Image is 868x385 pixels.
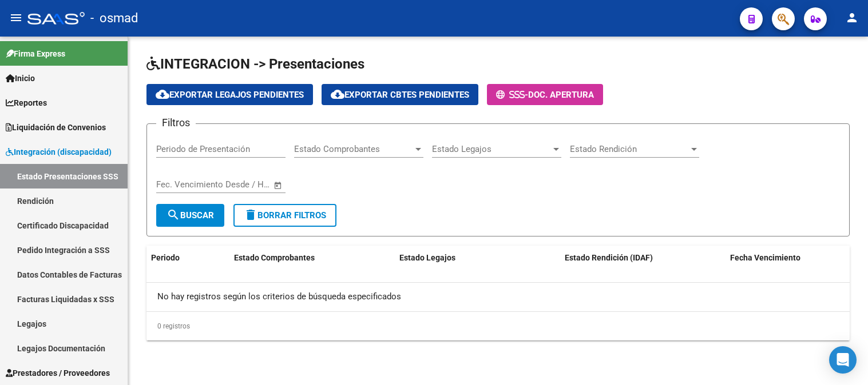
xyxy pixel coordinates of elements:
span: Periodo [151,253,180,262]
span: Fecha Vencimiento [730,253,800,262]
span: Buscar [167,210,214,220]
mat-icon: menu [9,11,23,25]
button: Open calendar [272,179,285,192]
span: Estado Rendición (IDAF) [565,253,653,262]
button: Buscar [156,204,224,227]
div: Open Intercom Messenger [829,346,857,374]
span: Estado Legajos [432,144,551,154]
button: Borrar Filtros [233,204,336,227]
span: Inicio [6,72,35,85]
span: Exportar Legajos Pendientes [156,90,304,100]
span: INTEGRACION -> Presentaciones [146,56,364,72]
mat-icon: search [167,208,180,222]
div: 0 registros [146,312,850,340]
datatable-header-cell: Estado Comprobantes [229,246,395,270]
span: - osmad [90,6,138,31]
mat-icon: cloud_download [156,87,169,101]
button: Exportar Legajos Pendientes [146,84,313,105]
span: Estado Comprobantes [234,253,315,262]
h3: Filtros [156,115,196,131]
span: Doc. Apertura [528,90,594,100]
datatable-header-cell: Fecha Vencimiento [726,246,850,270]
span: Reportes [6,97,47,109]
datatable-header-cell: Periodo [146,246,229,270]
datatable-header-cell: Estado Rendición (IDAF) [560,246,726,270]
input: Fecha inicio [156,179,203,190]
span: Integración (discapacidad) [6,146,112,158]
span: Firma Express [6,47,65,60]
span: Prestadores / Proveedores [6,367,110,379]
span: Estado Legajos [399,253,455,262]
input: Fecha fin [213,179,268,190]
span: Exportar Cbtes Pendientes [331,90,469,100]
button: -Doc. Apertura [487,84,603,105]
div: No hay registros según los criterios de búsqueda especificados [146,283,850,311]
mat-icon: delete [244,208,257,222]
datatable-header-cell: Estado Legajos [395,246,560,270]
span: - [496,90,528,100]
span: Estado Rendición [570,144,689,154]
span: Estado Comprobantes [294,144,413,154]
button: Exportar Cbtes Pendientes [322,84,478,105]
mat-icon: cloud_download [331,87,344,101]
mat-icon: person [845,11,859,25]
span: Borrar Filtros [244,210,326,220]
span: Liquidación de Convenios [6,121,106,134]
